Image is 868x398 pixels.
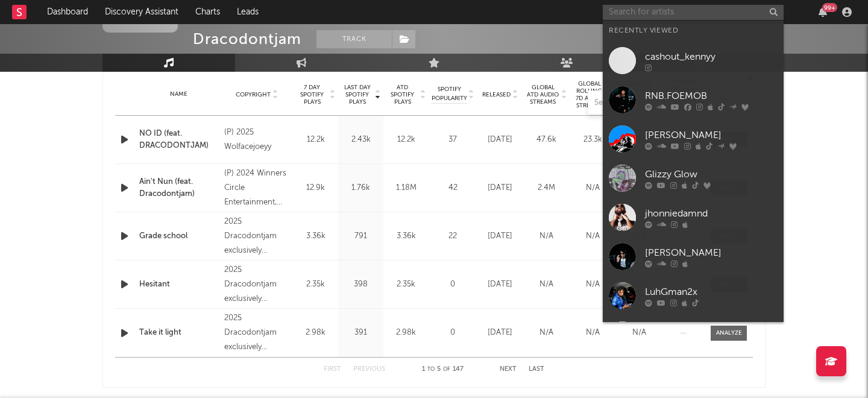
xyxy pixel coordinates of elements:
div: N/A [573,230,613,242]
a: Hesitant [139,279,218,291]
div: 22 [432,230,474,242]
div: 0 [432,279,474,291]
div: [DATE] [480,182,520,194]
div: 23.3k [573,134,613,146]
a: NO ID (feat. DRACODONTJAM) [139,128,218,151]
div: N/A [573,279,613,291]
div: RNB.FOEMOB [645,89,778,103]
button: Previous [353,366,385,373]
div: cashout_kennyy [645,49,778,64]
div: 2.43k [341,134,380,146]
span: Global ATD Audio Streams [526,84,559,106]
div: [DATE] [480,230,520,242]
div: 2025 Dracodontjam exclusively distributed by Santa [PERSON_NAME] [224,263,290,306]
input: Search by song name or URL [588,98,715,108]
div: N/A [526,279,567,291]
span: 7 Day Spotify Plays [296,84,328,106]
div: LuhGman2x [645,285,778,299]
span: Spotify Popularity [432,85,467,103]
div: [PERSON_NAME] [645,128,778,142]
a: LuhGman2x [603,276,784,315]
span: Last Day Spotify Plays [341,84,373,106]
div: 398 [341,279,380,291]
div: [DATE] [480,279,520,291]
div: 3.36k [296,230,335,242]
a: [PERSON_NAME] [603,237,784,276]
a: FORBE$ [603,315,784,355]
div: Dracodontjam [193,30,301,48]
div: 37 [432,134,474,146]
div: 0 [432,327,474,339]
div: 1.18M [386,182,426,194]
div: (P) 2024 Winners Circle Entertainment, Inc. & RCA Records [224,166,290,210]
a: Take it light [139,327,218,339]
div: 47.6k [526,134,567,146]
span: ATD Spotify Plays [386,84,418,106]
div: N/A [573,327,613,339]
button: 99+ [819,7,827,17]
button: Next [500,366,517,373]
div: 391 [341,327,380,339]
div: N/A [573,182,613,194]
div: 12.2k [386,134,426,146]
a: RNB.FOEMOB [603,80,784,119]
a: jhonniedamnd [603,198,784,237]
div: 1.76k [341,182,380,194]
a: Grade school [139,230,218,242]
button: Last [529,366,544,373]
div: 2.4M [526,182,567,194]
div: 2.98k [386,327,426,339]
div: Name [139,90,218,99]
button: Track [316,30,392,48]
span: to [427,367,435,372]
div: 791 [341,230,380,242]
div: [PERSON_NAME] [645,245,778,260]
div: N/A [526,230,567,242]
input: Search for artists [603,5,784,20]
button: First [324,366,341,373]
a: Ain't Nun (feat. Dracodontjam) [139,176,218,200]
div: N/A [619,327,659,339]
a: Glizzy Glow [603,159,784,198]
div: [DATE] [480,134,520,146]
div: 99 + [822,3,837,12]
div: 2025 Dracodontjam exclusively distributed by Santa [PERSON_NAME] [224,215,290,258]
div: jhonniedamnd [645,206,778,221]
div: 12.9k [296,182,335,194]
div: (P) 2025 Wolfacejoeyy [224,125,290,154]
div: 42 [432,182,474,194]
div: 2025 Dracodontjam exclusively distributed by Santa [PERSON_NAME] [224,311,290,355]
div: Glizzy Glow [645,167,778,182]
div: 12.2k [296,134,335,146]
span: Global Rolling 7D Audio Streams [573,80,606,109]
a: [PERSON_NAME] [603,119,784,159]
div: [DATE] [480,327,520,339]
span: of [443,367,450,372]
div: 3.36k [386,230,426,242]
a: cashout_kennyy [603,41,784,80]
div: Recently Viewed [609,24,778,38]
div: 2.98k [296,327,335,339]
div: 2.35k [386,279,426,291]
div: N/A [526,327,567,339]
div: 1 5 147 [409,362,476,377]
div: 2.35k [296,279,335,291]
